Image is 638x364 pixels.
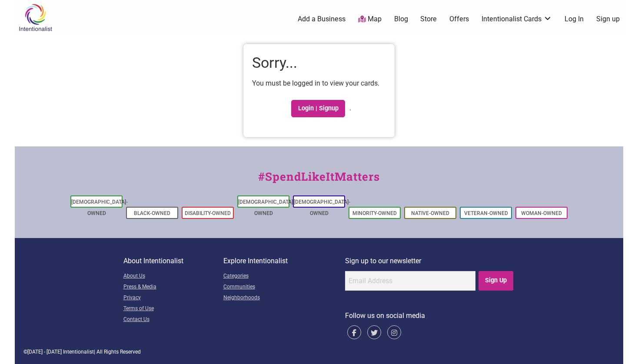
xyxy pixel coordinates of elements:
a: Minority-Owned [352,210,397,216]
a: Veteran-Owned [464,210,508,216]
a: Contact Us [123,314,223,325]
a: [DEMOGRAPHIC_DATA]-Owned [294,199,350,216]
a: [DEMOGRAPHIC_DATA]-Owned [71,199,128,216]
a: Black-Owned [134,210,170,216]
a: Intentionalist Cards [482,14,552,24]
a: Offers [449,14,469,24]
a: Native-Owned [411,210,449,216]
a: Privacy [123,293,223,304]
a: Woman-Owned [521,210,562,216]
p: Explore Intentionalist [223,255,345,267]
a: Categories [223,271,345,282]
a: Press & Media [123,282,223,293]
input: Sign Up [478,271,514,291]
a: About Us [123,271,223,282]
p: Follow us on social media [345,310,515,321]
a: Disability-Owned [185,210,231,216]
p: You must be logged in to view your cards. [252,78,386,89]
a: Communities [223,282,345,293]
span: [DATE] - [DATE] [27,349,62,355]
a: Sign up [596,14,620,24]
div: #SpendLikeItMatters [15,168,623,194]
a: Login | Signup [291,100,345,117]
span: Intentionalist [63,349,94,355]
a: Map [358,14,382,24]
p: . [252,96,386,122]
a: Log In [565,14,584,24]
p: Sign up to our newsletter [345,255,515,267]
img: Intentionalist [15,3,56,32]
a: Neighborhoods [223,293,345,304]
a: [DEMOGRAPHIC_DATA]-Owned [238,199,295,216]
h1: Sorry... [252,53,386,73]
input: Email Address [345,271,475,291]
a: Store [420,14,437,24]
a: Add a Business [298,14,346,24]
a: Terms of Use [123,304,223,314]
a: Blog [394,14,408,24]
div: © | All Rights Reserved [23,348,615,356]
p: About Intentionalist [123,255,223,267]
